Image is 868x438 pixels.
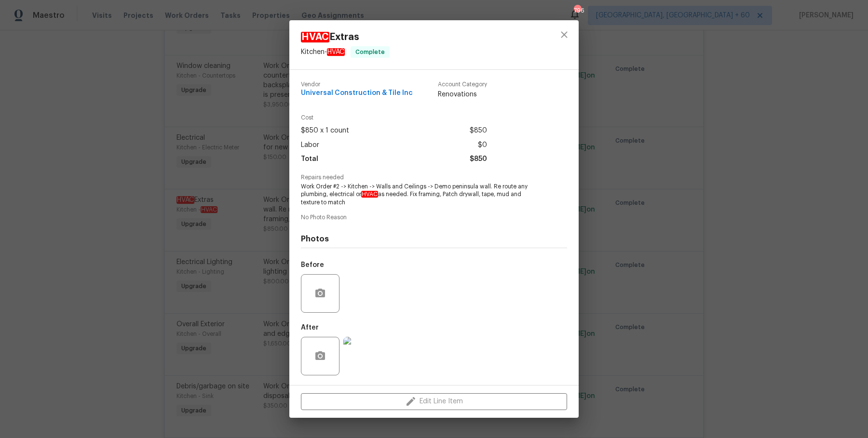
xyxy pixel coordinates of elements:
em: HVAC [301,32,329,42]
h5: Before [301,262,324,268]
span: Vendor [301,81,413,88]
span: Cost [301,115,487,121]
span: $850 x 1 count [301,124,349,138]
span: Labor [301,138,319,152]
span: Work Order #2 -> Kitchen -> Walls and Ceilings -> Demo peninsula wall. Re route any plumbing, ele... [301,183,541,207]
span: Kitchen - [301,48,345,56]
span: $850 [470,124,487,138]
em: HVAC [327,48,345,56]
h4: Photos [301,234,567,244]
span: Repairs needed [301,174,567,181]
span: Renovations [438,90,487,99]
em: HVAC [361,191,378,198]
span: Account Category [438,81,487,88]
button: close [553,23,576,46]
span: Extras [301,32,390,42]
span: Total [301,152,318,166]
div: 796 [574,6,581,15]
span: $0 [478,138,487,152]
span: No Photo Reason [301,214,567,221]
span: Universal Construction & Tile Inc [301,90,413,97]
span: Complete [352,47,389,57]
span: $850 [470,152,487,166]
h5: After [301,324,319,331]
